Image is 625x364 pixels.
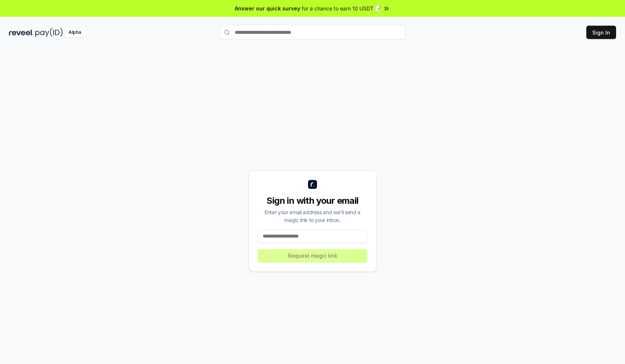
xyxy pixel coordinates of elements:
[9,28,34,37] img: reveel_dark
[258,208,367,224] div: Enter your email address and we’ll send a magic link to your inbox.
[258,195,367,207] div: Sign in with your email
[64,28,85,37] div: Alpha
[35,28,63,37] img: pay_id
[308,180,317,189] img: logo_small
[235,4,300,12] span: Answer our quick survey
[302,4,381,12] span: for a chance to earn 10 USDT 📝
[586,26,616,39] button: Sign In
